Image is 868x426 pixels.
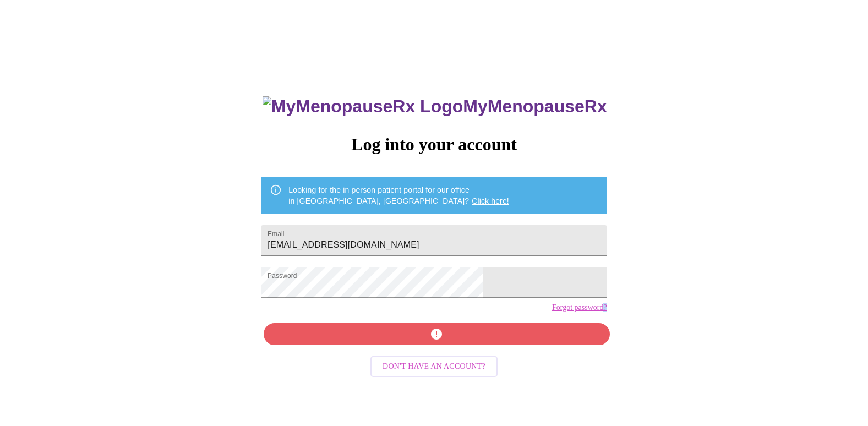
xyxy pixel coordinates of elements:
img: MyMenopauseRx Logo [263,96,463,117]
h3: Log into your account [261,134,607,155]
a: Click here! [472,196,509,205]
a: Forgot password? [552,303,607,312]
button: Don't have an account? [370,356,498,378]
span: Don't have an account? [383,360,485,374]
h3: MyMenopauseRx [263,96,607,117]
div: Looking for the in person patient portal for our office in [GEOGRAPHIC_DATA], [GEOGRAPHIC_DATA]? [288,180,509,211]
a: Don't have an account? [368,361,500,370]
